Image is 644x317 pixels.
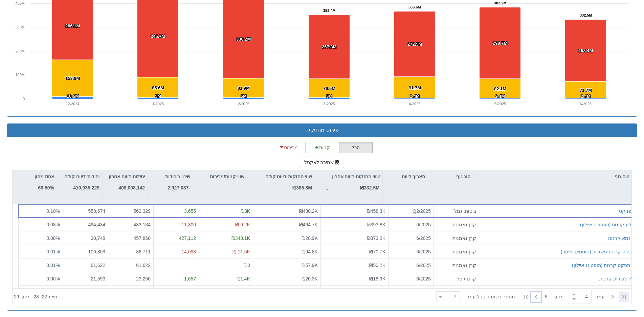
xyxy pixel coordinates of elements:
tspan: 330.2M [236,37,251,42]
span: ₪373.2K [367,235,385,241]
div: שם גוף [473,170,631,183]
span: ₪94.8K [302,249,318,254]
p: יחידות-דיווח אחרון [109,173,145,180]
div: 6/2025 [391,248,431,255]
p: אחוז מהון [35,173,54,180]
tspan: 383.2M [494,1,507,5]
div: קרן נאמנות [437,262,476,269]
tspan: 10.6M [67,94,79,99]
text: 400M [15,1,25,5]
button: שמירה לאקסל [300,157,345,168]
tspan: 2.4M [410,94,420,99]
span: ₪458.3K [367,208,385,214]
p: שווי החזקות-דיווח אחרון [332,173,380,180]
tspan: 2.4M [581,94,591,99]
div: 23,250 [111,275,151,282]
span: ₪464.7K [299,222,318,227]
text: 12-2024 [66,102,79,106]
strong: 69.50% [38,185,54,190]
div: ‏מציג 22 - 28 ‏ מתוך 29 [14,289,58,304]
div: תאריך דיווח [383,170,428,183]
tspan: 272.5M [407,42,422,47]
p: יחידות-דיווח קודם [64,173,99,180]
span: ₪-9.2K [235,222,250,227]
button: תכלית קרנות נאמנות (הוסטינג מיטב) [561,248,635,255]
div: 483,134 [111,221,151,228]
tspan: 352.4M [323,8,336,13]
span: ‏עמוד [594,293,605,300]
button: מכירות [272,142,306,153]
div: ביטוח, גמל [437,208,476,214]
tspan: 82.1M [494,86,506,91]
div: 61,622 [66,262,105,269]
div: 1,657 [156,275,196,282]
div: 0.08 % [21,221,60,228]
div: קרן נאמנות [437,248,476,255]
div: 100,809 [66,248,105,255]
tspan: 153.8M [65,76,80,81]
span: ₪18.9K [369,276,385,281]
button: סיגמא קרנות [608,235,635,242]
button: הכל [339,142,373,153]
strong: ₪385.8M [292,185,312,190]
button: הפניקס [619,208,635,214]
div: קרנות סל [437,275,476,282]
span: ‏מספר רשומות בכל עמוד [465,293,515,300]
span: ₪20.3K [302,276,318,281]
tspan: 71.7M [580,88,592,93]
tspan: 267.8M [322,44,336,49]
div: -11,300 [156,221,196,228]
text: 200M [15,49,25,53]
span: 5 [545,293,553,300]
strong: 410,935,229 [73,185,99,190]
text: 0 [23,97,25,101]
div: 494,434 [66,221,105,228]
div: 0.00 % [21,275,60,282]
div: ‏ מתוך [434,289,630,304]
tspan: 332.5M [580,13,592,17]
tspan: 5M [155,94,161,99]
h3: פירוט מחזיקים [12,127,632,133]
div: ילין לפידות קרנות [599,275,635,282]
div: קרן נאמנות [437,221,476,228]
tspan: 258.4M [578,48,593,53]
div: 6/2025 [391,262,431,269]
tspan: 298.7M [493,41,507,46]
span: ₪480.2K [299,208,318,214]
div: 562,329 [111,208,151,214]
button: קניות [305,142,339,153]
button: סלע קרנות (הוסטינג איילון) [580,221,635,228]
div: קרן נאמנות [437,235,476,242]
div: 0.08 % [21,235,60,242]
tspan: 81.9M [238,86,250,91]
tspan: 79.5M [323,86,335,91]
div: 86,711 [111,248,151,255]
text: 100M [15,73,25,77]
div: 0.01 % [21,248,60,255]
text: 6-2025 [580,102,592,106]
div: 21,593 [66,275,105,282]
text: 300M [15,25,25,29]
div: -14,098 [156,248,196,255]
p: שווי החזקות-דיווח קודם [265,173,312,180]
span: ₪393.8K [367,222,385,227]
div: 6/2025 [391,275,431,282]
div: 457,860 [111,235,151,242]
tspan: 286.1M [65,23,80,28]
text: 4-2025 [409,102,420,106]
div: 0.01 % [21,262,60,269]
tspan: 5M [241,94,247,99]
tspan: 345.7M [151,34,165,39]
div: שווי קניות/מכירות [193,170,247,183]
text: 5-2025 [494,102,506,106]
button: אימפקט קרנות (הוסטינג איילון) [572,262,635,269]
div: 6/2025 [391,221,431,228]
span: ₪70.7K [369,249,385,254]
text: 1-2025 [152,102,164,106]
div: 427,112 [156,235,196,242]
span: ₪0 [244,263,250,268]
div: 30,748 [66,235,105,242]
